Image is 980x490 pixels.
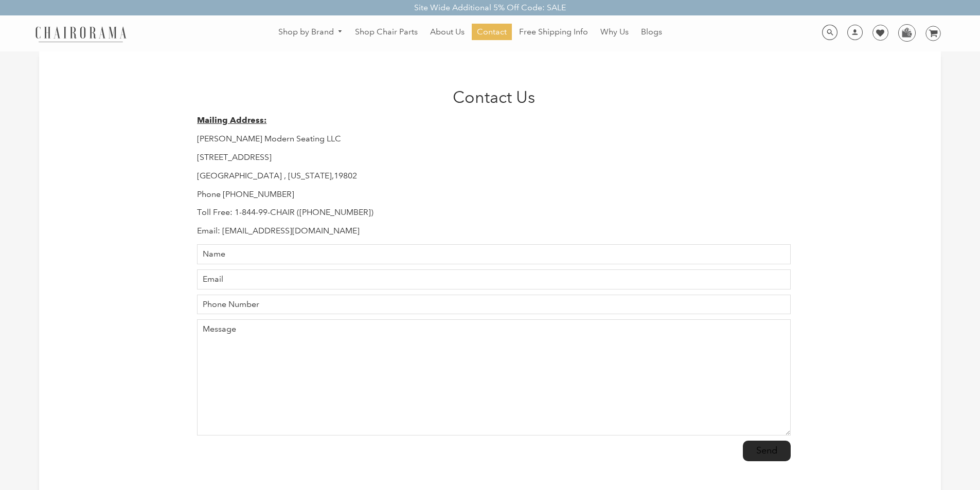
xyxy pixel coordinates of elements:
[899,25,915,40] img: WhatsApp_Image_2024-07-12_at_16.23.01.webp
[472,24,512,40] a: Contact
[519,27,588,38] span: Free Shipping Info
[273,24,348,40] a: Shop by Brand
[197,87,790,107] h1: Contact Us
[176,24,764,43] nav: DesktopNavigation
[514,24,593,40] a: Free Shipping Info
[197,207,790,218] p: Toll Free: 1-844-99-CHAIR ([PHONE_NUMBER])
[600,27,629,38] span: Why Us
[641,27,662,38] span: Blogs
[197,226,790,237] p: Email: [EMAIL_ADDRESS][DOMAIN_NAME]
[350,24,423,40] a: Shop Chair Parts
[425,24,470,40] a: About Us
[636,24,667,40] a: Blogs
[595,24,634,40] a: Why Us
[197,115,266,125] strong: Mailing Address:
[477,27,507,38] span: Contact
[197,269,790,289] input: Email
[197,152,790,163] p: [STREET_ADDRESS]
[197,244,790,264] input: Name
[430,27,465,38] span: About Us
[197,171,790,182] p: [GEOGRAPHIC_DATA] , [US_STATE],19802
[29,25,132,43] img: chairorama
[743,441,791,461] input: Send
[355,27,418,38] span: Shop Chair Parts
[197,134,790,144] p: [PERSON_NAME] Modern Seating LLC
[197,189,790,200] p: Phone [PHONE_NUMBER]
[197,295,790,315] input: Phone Number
